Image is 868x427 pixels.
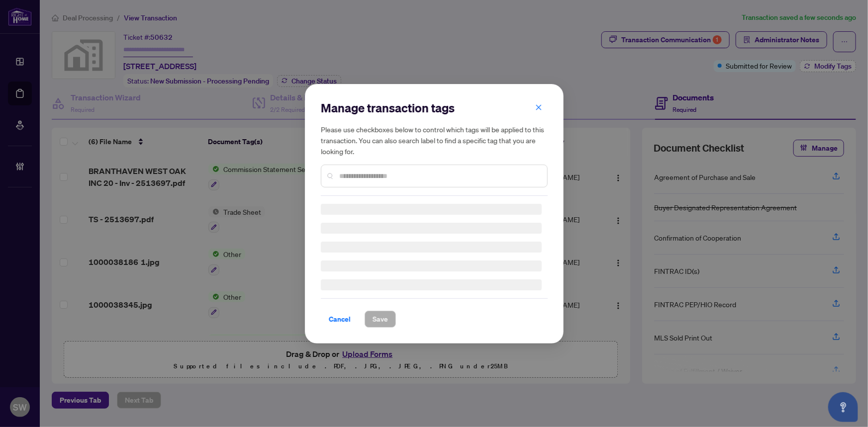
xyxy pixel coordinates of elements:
[321,124,548,157] h5: Please use checkboxes below to control which tags will be applied to this transaction. You can al...
[365,311,396,328] button: Save
[329,311,351,327] span: Cancel
[321,100,548,116] h2: Manage transaction tags
[828,392,858,422] button: Open asap
[535,103,542,110] span: close
[321,311,359,328] button: Cancel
